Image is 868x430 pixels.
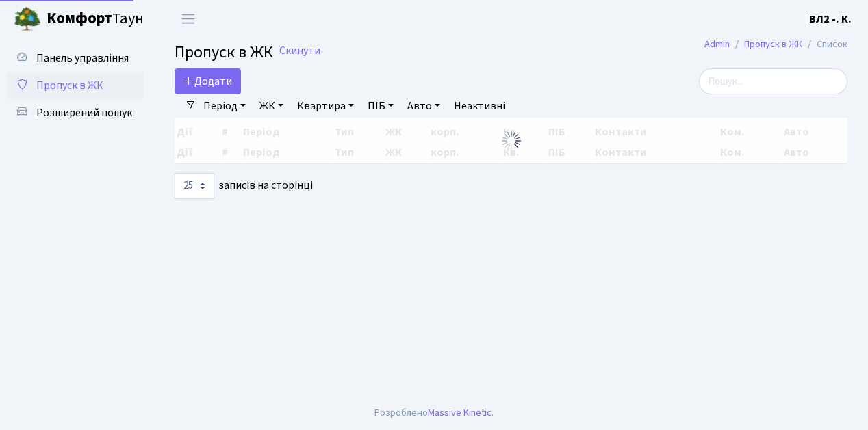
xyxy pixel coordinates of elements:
span: Додати [183,74,232,89]
label: записів на сторінці [175,173,313,199]
span: Пропуск в ЖК [36,78,103,93]
b: ВЛ2 -. К. [809,12,852,27]
nav: breadcrumb [684,30,868,59]
span: Панель управління [36,51,129,66]
a: ПІБ [362,94,399,118]
li: Список [802,37,847,52]
a: Квартира [292,94,359,118]
img: logo.png [14,5,41,33]
img: Обробка... [500,130,522,152]
a: Неактивні [448,94,511,118]
a: Панель управління [7,44,144,72]
input: Пошук... [699,68,847,94]
a: Період [198,94,251,118]
a: Додати [175,68,241,94]
a: Авто [402,94,446,118]
b: Комфорт [47,8,112,29]
span: Пропуск в ЖК [175,40,273,64]
span: Таун [47,8,144,31]
a: ЖК [254,94,289,118]
a: ВЛ2 -. К. [809,11,852,27]
a: Пропуск в ЖК [7,72,144,99]
a: Massive Kinetic [428,405,492,420]
button: Переключити навігацію [171,8,205,30]
a: Пропуск в ЖК [744,37,802,51]
a: Розширений пошук [7,99,144,126]
a: Скинути [279,44,320,57]
div: Розроблено . [374,405,494,420]
span: Розширений пошук [36,105,132,120]
a: Admin [704,37,730,51]
select: записів на сторінці [175,173,214,199]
